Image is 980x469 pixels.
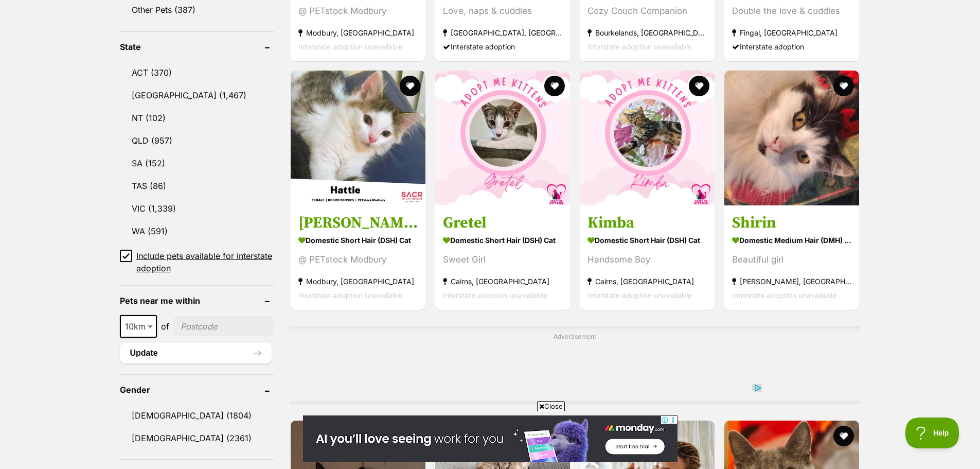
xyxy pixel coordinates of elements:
div: Double the love & cuddles [732,4,851,18]
strong: Bourkelands, [GEOGRAPHIC_DATA] [587,25,707,39]
strong: [GEOGRAPHIC_DATA], [GEOGRAPHIC_DATA] [443,25,562,39]
button: favourite [834,426,854,446]
iframe: Advertisement [575,393,575,394]
header: State [120,42,274,51]
a: NT (102) [120,107,274,129]
a: WA (591) [120,220,274,242]
span: Interstate adoption unavailable [298,291,403,300]
button: favourite [400,76,420,96]
div: @ PETstock Modbury [298,4,418,18]
strong: Domestic Short Hair (DSH) Cat [443,233,562,248]
button: Update [120,343,272,363]
a: [GEOGRAPHIC_DATA] (1,467) [120,84,274,106]
a: [DEMOGRAPHIC_DATA] (1804) [120,405,274,426]
span: Interstate adoption unavailable [587,42,692,50]
a: ACT (370) [120,62,274,83]
span: 10km [120,315,157,338]
span: Interstate adoption unavailable [732,291,836,300]
a: [PERSON_NAME] Domestic Short Hair (DSH) Cat @ PETstock Modbury Modbury, [GEOGRAPHIC_DATA] Interst... [291,205,425,310]
header: Pets near me within [120,296,274,305]
button: favourite [834,76,854,96]
a: Gretel Domestic Short Hair (DSH) Cat Sweet Girl Cairns, [GEOGRAPHIC_DATA] Interstate adoption una... [435,205,570,310]
img: Kimba - Domestic Short Hair (DSH) Cat [580,71,715,205]
h3: Gretel [443,213,562,233]
strong: Domestic Short Hair (DSH) Cat [587,233,707,248]
h3: [PERSON_NAME] [298,213,418,233]
a: [DEMOGRAPHIC_DATA] (2361) [120,427,274,449]
span: Interstate adoption unavailable [443,291,547,300]
strong: [PERSON_NAME], [GEOGRAPHIC_DATA] [732,274,851,288]
div: Sweet Girl [443,253,562,267]
span: Interstate adoption unavailable [298,42,403,50]
a: TAS (86) [120,175,274,197]
button: favourite [689,76,709,96]
img: Shirin - Domestic Medium Hair (DMH) Cat [724,71,859,205]
div: Interstate adoption [443,39,562,53]
strong: Modbury, [GEOGRAPHIC_DATA] [298,274,418,288]
a: VIC (1,339) [120,198,274,219]
a: SA (152) [120,152,274,174]
a: Kimba Domestic Short Hair (DSH) Cat Handsome Boy Cairns, [GEOGRAPHIC_DATA] Interstate adoption un... [580,205,715,310]
span: Include pets available for interstate adoption [136,250,274,274]
strong: Domestic Short Hair (DSH) Cat [298,233,418,248]
input: postcode [173,317,274,336]
img: Hattie - Domestic Short Hair (DSH) Cat [291,71,425,205]
div: Interstate adoption [732,39,851,53]
span: 10km [121,319,156,334]
strong: Fingal, [GEOGRAPHIC_DATA] [732,25,851,39]
div: Handsome Boy [587,253,707,267]
iframe: Help Scout Beacon - Open [905,418,959,448]
div: @ PETstock Modbury [298,253,418,267]
a: Include pets available for interstate adoption [120,250,274,274]
div: Beautiful girl [732,253,851,267]
div: Cozy Couch Companion [587,4,707,18]
strong: Domestic Medium Hair (DMH) Cat [732,233,851,248]
span: Close [537,401,565,411]
img: Gretel - Domestic Short Hair (DSH) Cat [435,71,570,205]
header: Gender [120,385,274,394]
div: Love, naps & cuddles [443,4,562,18]
span: Interstate adoption unavailable [587,291,692,300]
h3: Shirin [732,213,851,233]
h3: Kimba [587,213,707,233]
a: Shirin Domestic Medium Hair (DMH) Cat Beautiful girl [PERSON_NAME], [GEOGRAPHIC_DATA] Interstate ... [724,205,859,310]
div: Advertisement [290,326,861,404]
strong: Cairns, [GEOGRAPHIC_DATA] [443,274,562,288]
button: favourite [544,76,565,96]
strong: Modbury, [GEOGRAPHIC_DATA] [298,25,418,39]
a: QLD (957) [120,130,274,151]
strong: Cairns, [GEOGRAPHIC_DATA] [587,274,707,288]
span: of [161,320,169,333]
